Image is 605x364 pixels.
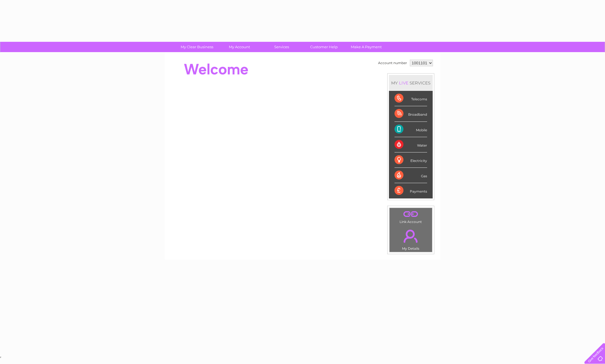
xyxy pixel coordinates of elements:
div: Payments [395,183,427,198]
div: Water [395,137,427,152]
div: Mobile [395,122,427,137]
div: LIVE [398,80,410,86]
a: My Clear Business [174,42,220,52]
a: . [391,209,431,219]
a: My Account [216,42,262,52]
a: Customer Help [301,42,347,52]
div: Telecoms [395,91,427,106]
div: Electricity [395,152,427,168]
div: Broadband [395,106,427,122]
td: My Details [389,225,432,252]
a: Make A Payment [343,42,389,52]
a: Services [259,42,305,52]
td: Account number [377,58,408,68]
a: . [391,226,431,246]
div: Gas [395,168,427,183]
div: MY SERVICES [389,75,433,91]
td: Link Account [389,208,432,225]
